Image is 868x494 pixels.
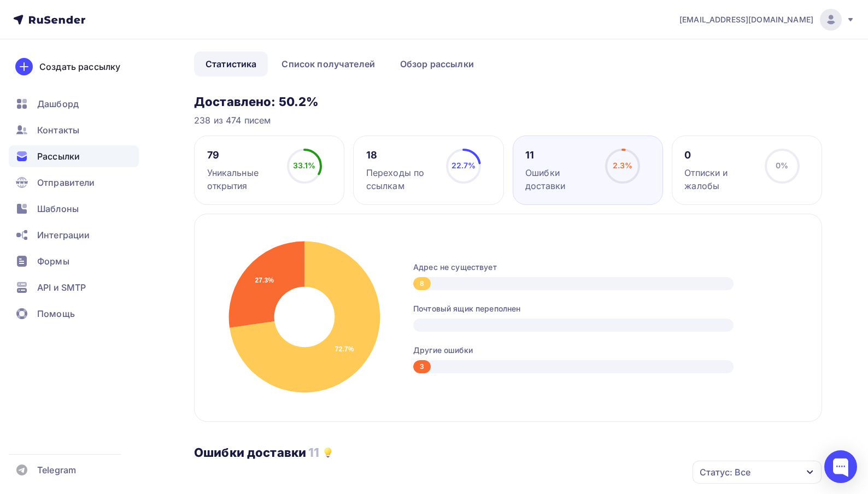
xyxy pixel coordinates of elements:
a: Список получателей [270,51,386,77]
a: Формы [9,250,139,272]
a: Рассылки [9,145,139,167]
a: Шаблоны [9,198,139,220]
div: 11 [525,149,595,162]
span: Telegram [37,463,76,477]
div: 8 [413,277,431,290]
div: Ошибки доставки [525,166,595,192]
div: Создать рассылку [39,60,120,73]
div: 0 [684,149,754,162]
div: Отписки и жалобы [684,166,754,192]
span: API и SMTP [37,281,86,294]
div: Адрес не существует [413,262,800,273]
span: Отправители [37,176,95,189]
div: Почтовый ящик переполнен [413,303,800,314]
h3: Ошибки доставки [194,445,306,460]
span: Шаблоны [37,202,79,215]
div: 79 [207,149,277,162]
span: 0% [776,161,788,170]
span: Дашборд [37,97,79,110]
span: Рассылки [37,150,80,163]
div: Статус: Все [700,466,750,479]
span: 2.3% [613,161,633,170]
span: Интеграции [37,228,90,242]
a: Отправители [9,172,139,193]
a: Статистика [194,51,268,77]
span: Контакты [37,123,79,137]
span: Формы [37,255,69,268]
a: Дашборд [9,93,139,115]
div: 238 из 474 писем [194,114,822,127]
div: Уникальные открытия [207,166,277,192]
a: Обзор рассылки [389,51,485,77]
div: Переходы по ссылкам [366,166,436,192]
h3: 11 [308,445,319,460]
span: Помощь [37,307,75,320]
span: [EMAIL_ADDRESS][DOMAIN_NAME] [679,14,813,25]
span: 22.7% [451,161,476,170]
button: Статус: Все [692,460,822,484]
span: 33.1% [293,161,316,170]
a: [EMAIL_ADDRESS][DOMAIN_NAME] [679,9,855,31]
a: Контакты [9,119,139,141]
h3: Доставлено: 50.2% [194,94,822,109]
div: 18 [366,149,436,162]
div: Другие ошибки [413,345,800,356]
div: 3 [413,360,431,373]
